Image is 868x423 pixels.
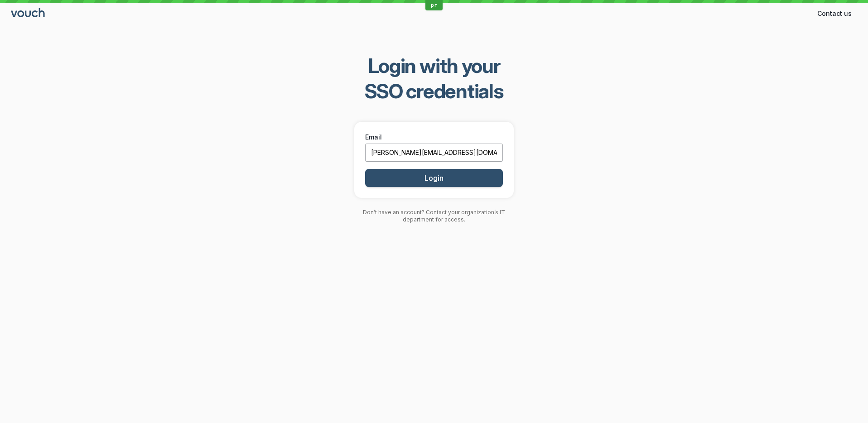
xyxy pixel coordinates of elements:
[364,53,504,104] span: Login with your SSO credentials
[365,133,382,142] span: Email
[424,173,444,183] span: Login
[11,10,46,18] a: Go to sign in
[354,209,514,223] p: Don’t have an account? Contact your organization’s IT department for access.
[812,6,857,21] button: Contact us
[365,169,503,187] button: Login
[817,9,852,18] span: Contact us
